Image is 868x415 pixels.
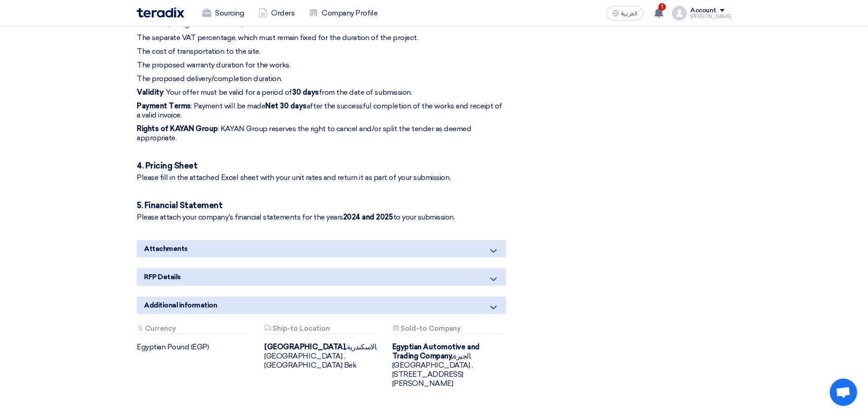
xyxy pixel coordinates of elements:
h3: 4. Pricing Sheet [137,161,506,171]
a: Open chat [830,379,857,406]
strong: Validity [137,88,163,97]
div: Egyptian Pound (EGP) [137,343,251,352]
span: العربية [621,10,637,17]
span: 1 [658,3,666,10]
div: الجيزة, [GEOGRAPHIC_DATA] ,[STREET_ADDRESS][PERSON_NAME] [392,343,506,388]
div: [PERSON_NAME] [690,14,731,19]
div: الاسكندرية, [GEOGRAPHIC_DATA] ,[GEOGRAPHIC_DATA] Bek [264,343,378,370]
a: Sourcing [195,3,251,23]
strong: Rights of KAYAN Group [137,124,218,133]
div: Currency [137,325,247,334]
img: Teradix logo [137,7,184,18]
p: : Payment will be made after the successful completion of the works and receipt of a valid invoice. [137,102,506,120]
p: Please fill in the attached Excel sheet with your unit rates and return it as part of your submis... [137,173,506,182]
span: RFP Details [144,272,181,282]
strong: Payment Terms [137,102,191,110]
h3: 5. Financial Statement [137,200,506,210]
span: Additional information [144,300,217,310]
p: The proposed delivery/completion duration. [137,74,506,83]
strong: 30 days [292,88,319,97]
strong: Net 30 days [265,102,307,110]
img: profile_test.png [672,6,687,20]
p: The separate VAT percentage, which must remain fixed for the duration of the project. [137,33,506,42]
div: Account [690,7,716,15]
div: Ship-to Location [264,325,375,334]
span: Attachments [144,244,188,254]
p: The proposed warranty duration for the works. [137,61,506,70]
b: Egyptian Automotive and Trading Company, [392,343,480,360]
p: : Your offer must be valid for a period of from the date of submission. [137,88,506,97]
p: Please attach your company's financial statements for the years to your submission. [137,213,506,222]
a: Orders [251,3,302,23]
p: : KAYAN Group reserves the right to cancel and/or split the tender as deemed appropriate. [137,124,506,143]
button: العربية [606,6,643,20]
div: Sold-to Company [392,325,503,334]
strong: 2024 and 2025 [343,213,393,221]
b: [GEOGRAPHIC_DATA], [264,343,346,351]
a: Company Profile [302,3,385,23]
p: The cost of transportation to the site. [137,47,506,56]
